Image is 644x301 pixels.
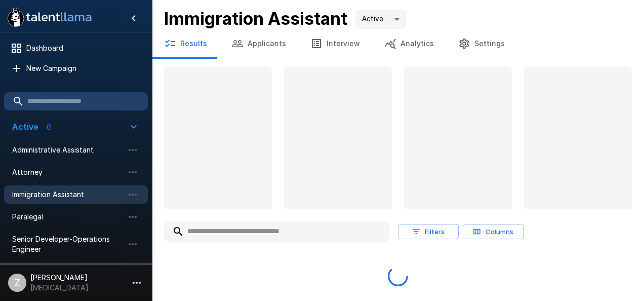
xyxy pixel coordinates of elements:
button: Results [152,29,219,58]
button: Interview [298,29,372,58]
button: Columns [463,224,524,240]
button: Settings [446,29,517,58]
button: Analytics [372,29,446,58]
b: Immigration Assistant [164,8,347,29]
div: Active [355,10,406,29]
button: Applicants [219,29,298,58]
button: Filters [398,224,459,240]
